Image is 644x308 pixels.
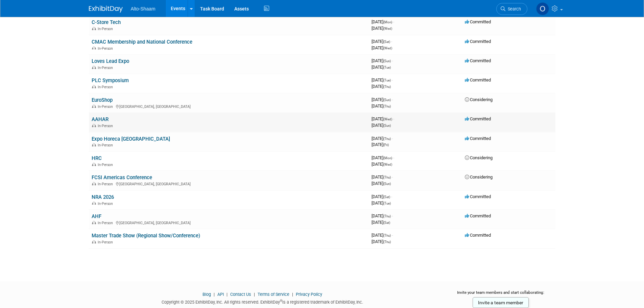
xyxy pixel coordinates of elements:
span: Committed [465,39,491,44]
span: | [212,292,216,297]
a: FCSI Americas Conference [92,174,152,181]
a: C-Store Tech [92,19,121,25]
a: Search [496,3,527,15]
span: [DATE] [372,162,392,167]
span: [DATE] [372,142,389,147]
span: (Thu) [383,240,391,244]
span: [DATE] [372,233,393,238]
span: In-Person [98,240,115,244]
span: [DATE] [372,155,394,160]
a: Loves Lead Expo [92,58,129,64]
span: [DATE] [372,213,393,218]
span: In-Person [98,27,115,31]
span: (Sun) [383,124,391,127]
span: Search [505,6,521,11]
span: (Thu) [383,214,391,218]
span: (Wed) [383,117,392,121]
img: In-Person Event [92,182,96,185]
img: Olivia Strasser [536,2,549,15]
img: In-Person Event [92,46,96,50]
span: Committed [465,213,491,218]
span: [DATE] [372,19,394,24]
img: In-Person Event [92,104,96,108]
span: [DATE] [372,65,391,70]
a: PLC Symposium [92,77,129,84]
span: In-Person [98,124,115,128]
div: [GEOGRAPHIC_DATA], [GEOGRAPHIC_DATA] [92,103,366,109]
a: AAHAR [92,116,109,122]
span: Committed [465,116,491,121]
span: - [392,136,393,141]
span: - [393,155,394,160]
img: In-Person Event [92,85,96,88]
span: - [392,77,393,82]
img: In-Person Event [92,202,96,205]
span: (Thu) [383,175,391,179]
span: Committed [465,136,491,141]
span: Considering [465,155,493,160]
span: [DATE] [372,220,390,225]
span: [DATE] [372,123,391,128]
span: (Tue) [383,78,391,82]
span: (Sat) [383,40,390,44]
span: Committed [465,58,491,63]
span: [DATE] [372,181,391,186]
span: - [391,39,392,44]
img: In-Person Event [92,240,96,243]
span: In-Person [98,221,115,225]
span: [DATE] [372,45,392,50]
span: In-Person [98,202,115,206]
span: [DATE] [372,194,392,199]
a: NRA 2026 [92,194,114,200]
img: In-Person Event [92,163,96,166]
span: (Wed) [383,46,392,50]
span: Committed [465,233,491,238]
span: (Thu) [383,234,391,237]
div: [GEOGRAPHIC_DATA], [GEOGRAPHIC_DATA] [92,181,366,186]
img: In-Person Event [92,27,96,30]
span: [DATE] [372,77,393,82]
a: Terms of Service [258,292,289,297]
span: [DATE] [372,58,393,63]
span: - [392,58,393,63]
img: In-Person Event [92,221,96,224]
div: [GEOGRAPHIC_DATA], [GEOGRAPHIC_DATA] [92,220,366,225]
span: In-Person [98,104,115,109]
span: (Sun) [383,98,391,102]
span: | [290,292,295,297]
span: - [391,194,392,199]
span: (Mon) [383,156,392,160]
a: Blog [202,292,211,297]
a: CMAC Membership and National Conference [92,39,192,45]
span: (Tue) [383,202,391,205]
span: [DATE] [372,39,392,44]
span: [DATE] [372,174,393,180]
span: (Thu) [383,104,391,108]
span: In-Person [98,85,115,89]
img: In-Person Event [92,124,96,127]
span: - [393,116,394,121]
span: [DATE] [372,26,392,31]
span: In-Person [98,143,115,147]
a: EuroShop [92,97,113,103]
span: Considering [465,174,493,180]
span: | [225,292,229,297]
span: [DATE] [372,84,391,89]
img: ExhibitDay [89,6,123,13]
span: [DATE] [372,116,394,121]
span: (Sat) [383,221,390,224]
span: (Wed) [383,163,392,166]
span: - [392,97,393,102]
div: Invite your team members and start collaborating: [446,290,555,300]
a: API [217,292,224,297]
img: In-Person Event [92,66,96,69]
span: | [252,292,257,297]
span: (Sat) [383,195,390,199]
span: (Wed) [383,27,392,30]
span: - [393,19,394,24]
span: (Fri) [383,143,389,147]
span: - [392,233,393,238]
span: (Sun) [383,59,391,63]
span: Committed [465,77,491,82]
a: HRC [92,155,102,161]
